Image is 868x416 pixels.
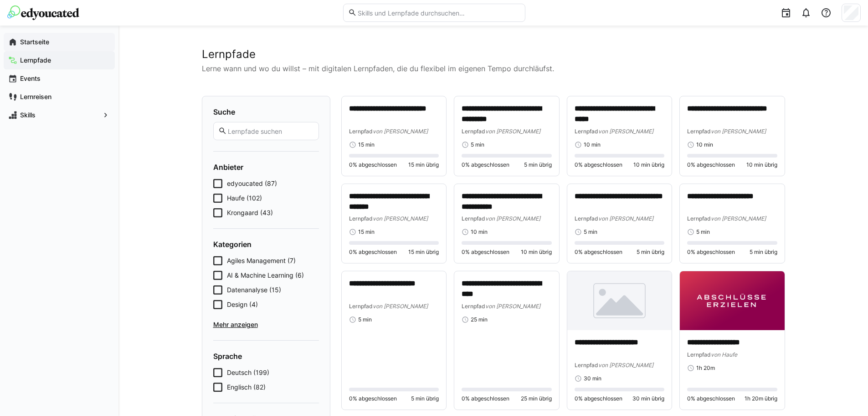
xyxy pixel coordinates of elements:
[349,161,397,169] span: 0% abgeschlossen
[202,63,785,74] p: Lerne wann und wo du willst – mit digitalen Lernpfaden, die du flexibel im eigenen Tempo durchläu...
[696,228,710,236] span: 5 min
[687,248,735,256] span: 0% abgeschlossen
[584,141,601,148] span: 10 min
[687,395,735,402] span: 0% abgeschlossen
[575,215,598,222] span: Lernpfad
[462,303,485,310] span: Lernpfad
[227,285,281,295] span: Datenanalyse (15)
[408,248,439,256] span: 15 min übrig
[227,271,304,280] span: AI & Machine Learning (6)
[485,128,540,135] span: von [PERSON_NAME]
[687,215,711,222] span: Lernpfad
[349,248,397,256] span: 0% abgeschlossen
[575,362,598,369] span: Lernpfad
[598,215,653,222] span: von [PERSON_NAME]
[524,161,552,169] span: 5 min übrig
[227,300,258,309] span: Design (4)
[575,248,622,256] span: 0% abgeschlossen
[567,271,672,330] img: image
[213,163,319,172] h4: Anbieter
[745,395,777,402] span: 1h 20m übrig
[521,248,552,256] span: 10 min übrig
[598,128,653,135] span: von [PERSON_NAME]
[349,303,373,310] span: Lernpfad
[349,395,397,402] span: 0% abgeschlossen
[358,228,375,236] span: 15 min
[575,128,598,135] span: Lernpfad
[711,128,766,135] span: von [PERSON_NAME]
[462,248,509,256] span: 0% abgeschlossen
[213,240,319,249] h4: Kategorien
[411,395,439,402] span: 5 min übrig
[227,256,296,265] span: Agiles Management (7)
[637,248,664,256] span: 5 min übrig
[633,161,664,169] span: 10 min übrig
[462,161,509,169] span: 0% abgeschlossen
[202,47,785,61] h2: Lernpfade
[696,141,713,148] span: 10 min
[575,395,622,402] span: 0% abgeschlossen
[471,228,488,236] span: 10 min
[227,127,313,135] input: Lernpfade suchen
[471,141,484,148] span: 5 min
[711,215,766,222] span: von [PERSON_NAME]
[485,215,540,222] span: von [PERSON_NAME]
[746,161,777,169] span: 10 min übrig
[373,303,428,310] span: von [PERSON_NAME]
[358,316,372,323] span: 5 min
[349,128,373,135] span: Lernpfad
[711,351,737,358] span: von Haufe
[373,215,428,222] span: von [PERSON_NAME]
[349,215,373,222] span: Lernpfad
[227,368,269,377] span: Deutsch (199)
[598,362,653,369] span: von [PERSON_NAME]
[408,161,439,169] span: 15 min übrig
[227,383,266,392] span: Englisch (82)
[687,128,711,135] span: Lernpfad
[462,128,485,135] span: Lernpfad
[584,375,601,382] span: 30 min
[373,128,428,135] span: von [PERSON_NAME]
[485,303,540,310] span: von [PERSON_NAME]
[462,395,509,402] span: 0% abgeschlossen
[696,364,715,372] span: 1h 20m
[227,194,262,203] span: Haufe (102)
[584,228,597,236] span: 5 min
[471,316,488,323] span: 25 min
[227,208,273,217] span: Krongaard (43)
[750,248,777,256] span: 5 min übrig
[358,141,375,148] span: 15 min
[213,320,319,329] span: Mehr anzeigen
[227,179,277,188] span: edyoucated (87)
[462,215,485,222] span: Lernpfad
[213,107,319,116] h4: Suche
[687,161,735,169] span: 0% abgeschlossen
[687,351,711,358] span: Lernpfad
[575,161,622,169] span: 0% abgeschlossen
[521,395,552,402] span: 25 min übrig
[680,271,785,330] img: image
[213,352,319,361] h4: Sprache
[632,395,664,402] span: 30 min übrig
[357,9,520,17] input: Skills und Lernpfade durchsuchen…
